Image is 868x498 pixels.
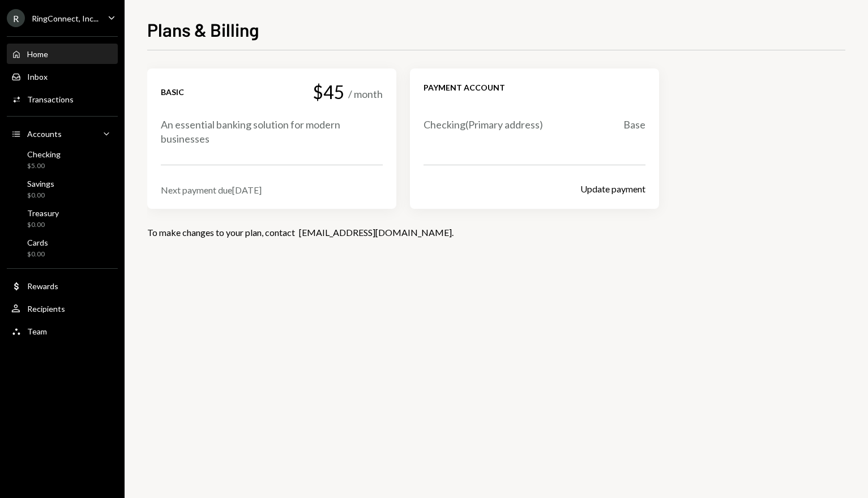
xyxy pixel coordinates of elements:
[299,227,452,239] a: [EMAIL_ADDRESS][DOMAIN_NAME]
[27,208,59,218] div: Treasury
[27,238,48,247] div: Cards
[7,66,118,87] a: Inbox
[27,129,62,139] div: Accounts
[27,149,61,159] div: Checking
[27,95,74,104] div: Transactions
[7,205,118,232] a: Treasury$0.00
[147,227,845,238] div: To make changes to your plan, contact .
[27,179,54,188] div: Savings
[7,123,118,144] a: Accounts
[580,183,645,195] button: Update payment
[424,82,645,93] div: Payment account
[27,281,58,291] div: Rewards
[7,175,118,203] a: Savings$0.00
[7,321,118,341] a: Team
[147,18,259,41] h1: Plans & Billing
[32,14,99,23] div: RingConnect, Inc...
[7,276,118,296] a: Rewards
[161,87,184,97] div: Basic
[7,234,118,261] a: Cards$0.00
[348,87,383,101] div: / month
[7,44,118,64] a: Home
[27,250,48,259] div: $0.00
[7,146,118,173] a: Checking$5.00
[27,220,59,230] div: $0.00
[27,72,48,81] div: Inbox
[7,298,118,319] a: Recipients
[161,184,383,195] div: Next payment due [DATE]
[313,82,345,102] div: $45
[161,118,383,146] div: An essential banking solution for modern businesses
[7,89,118,109] a: Transactions
[27,191,54,200] div: $0.00
[27,304,65,314] div: Recipients
[27,327,47,336] div: Team
[27,49,48,59] div: Home
[27,161,61,171] div: $5.00
[7,9,25,27] div: R
[623,118,645,132] div: Base
[424,118,543,132] div: Checking ( Primary address)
